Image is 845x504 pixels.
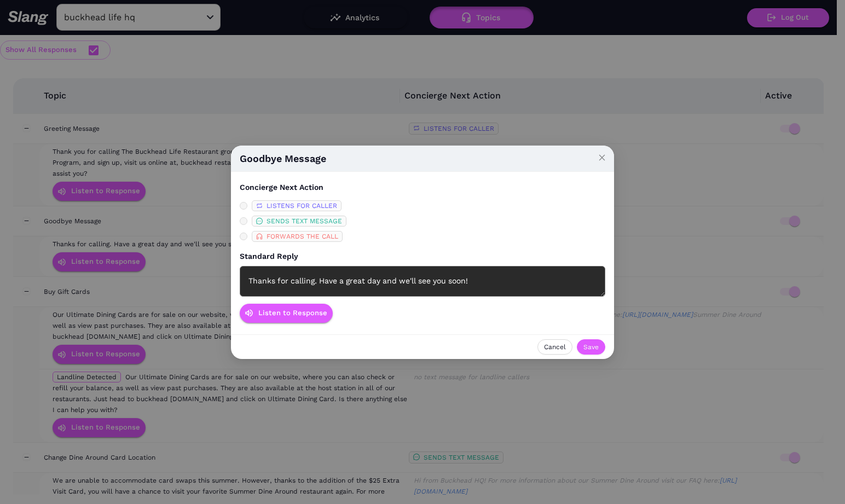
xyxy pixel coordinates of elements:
span: customer-service [256,233,263,239]
h4: Goodbye Message [240,152,605,165]
span: close [598,153,606,161]
button: Listen to Response [240,303,333,322]
span: retweet [256,202,263,208]
button: Close [590,146,614,170]
button: Save [577,339,605,354]
span: Save [583,341,599,352]
div: Thanks for calling. Have a great day and we'll see you soon! [240,266,605,296]
span: FORWARDS THE CALL [267,233,338,240]
h5: Standard Reply [240,251,605,262]
span: Cancel [544,341,566,352]
h5: Concierge Next Action [240,182,323,193]
span: SENDS TEXT MESSAGE [267,217,342,225]
span: message [256,217,263,224]
span: LISTENS FOR CALLER [267,202,337,210]
button: Cancel [537,339,572,354]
